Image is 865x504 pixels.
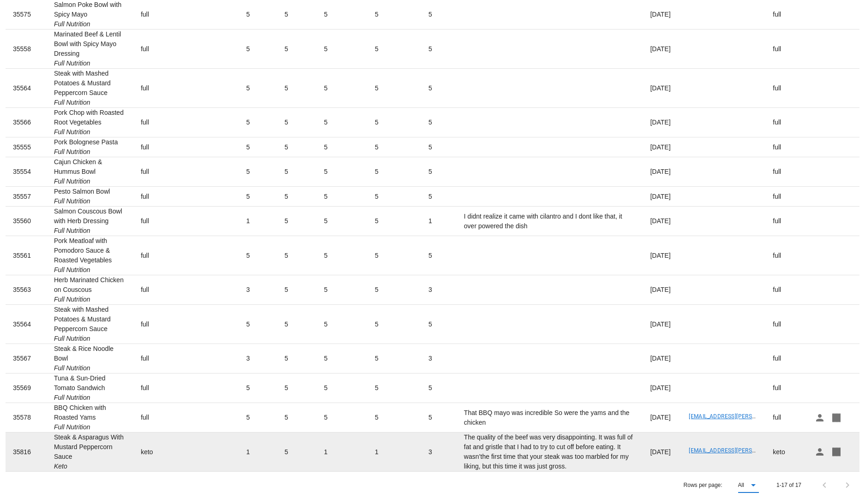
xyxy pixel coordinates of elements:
[643,305,681,344] td: [DATE]
[54,197,90,205] i: Full Nutrition
[133,137,172,157] td: full
[277,403,317,433] td: 5
[316,108,367,137] td: 5
[277,236,317,275] td: 5
[277,187,317,207] td: 5
[277,374,317,403] td: 5
[47,157,133,187] td: Cajun Chicken & Hummus Bowl
[54,296,90,303] i: Full Nutrition
[316,305,367,344] td: 5
[6,30,47,69] td: 35558
[54,266,90,273] i: Full Nutrition
[316,344,367,374] td: 5
[133,305,172,344] td: full
[133,69,172,108] td: full
[738,481,744,489] div: All
[421,108,457,137] td: 5
[421,207,457,236] td: 1
[421,403,457,433] td: 5
[316,157,367,187] td: 5
[776,481,801,489] div: 1-17 of 17
[239,207,277,236] td: 1
[765,433,804,471] td: keto
[765,187,804,207] td: full
[765,275,804,305] td: full
[239,69,277,108] td: 5
[643,236,681,275] td: [DATE]
[643,187,681,207] td: [DATE]
[54,59,90,67] i: Full Nutrition
[47,344,133,374] td: Steak & Rice Noodle Bowl
[316,69,367,108] td: 5
[643,108,681,137] td: [DATE]
[316,30,367,69] td: 5
[277,157,317,187] td: 5
[54,423,90,431] i: Full Nutrition
[367,236,421,275] td: 5
[765,403,804,433] td: full
[421,433,457,471] td: 3
[54,20,90,28] i: Full Nutrition
[367,374,421,403] td: 5
[133,207,172,236] td: full
[367,137,421,157] td: 5
[47,30,133,69] td: Marinated Beef & Lentil Bowl with Spicy Mayo Dressing
[47,108,133,137] td: Pork Chop with Roasted Root Vegetables
[6,69,47,108] td: 35564
[239,157,277,187] td: 5
[239,433,277,471] td: 1
[6,305,47,344] td: 35564
[421,137,457,157] td: 5
[277,344,317,374] td: 5
[47,69,133,108] td: Steak with Mashed Potatoes & Mustard Peppercorn Sauce
[457,207,643,236] td: I didnt realize it came with cilantro and I dont like that, it over powered the dish
[421,344,457,374] td: 3
[54,99,90,106] i: Full Nutrition
[765,374,804,403] td: full
[6,207,47,236] td: 35560
[316,374,367,403] td: 5
[277,275,317,305] td: 5
[239,275,277,305] td: 3
[6,236,47,275] td: 35561
[6,344,47,374] td: 35567
[421,236,457,275] td: 5
[643,69,681,108] td: [DATE]
[643,433,681,471] td: [DATE]
[54,128,90,136] i: Full Nutrition
[54,394,90,401] i: Full Nutrition
[239,374,277,403] td: 5
[133,275,172,305] td: full
[6,108,47,137] td: 35566
[277,137,317,157] td: 5
[133,157,172,187] td: full
[239,236,277,275] td: 5
[316,275,367,305] td: 5
[277,207,317,236] td: 5
[47,236,133,275] td: Pork Meatloaf with Pomodoro Sauce & Roasted Vegetables
[643,157,681,187] td: [DATE]
[643,30,681,69] td: [DATE]
[47,403,133,433] td: BBQ Chicken with Roasted Yams
[643,275,681,305] td: [DATE]
[6,433,47,471] td: 35816
[6,137,47,157] td: 35555
[765,69,804,108] td: full
[277,433,317,471] td: 5
[47,207,133,236] td: Salmon Couscous Bowl with Herb Dressing
[239,108,277,137] td: 5
[367,305,421,344] td: 5
[47,137,133,157] td: Pork Bolognese Pasta
[239,305,277,344] td: 5
[765,344,804,374] td: full
[765,137,804,157] td: full
[421,374,457,403] td: 5
[239,30,277,69] td: 5
[54,148,90,155] i: Full Nutrition
[421,69,457,108] td: 5
[316,187,367,207] td: 5
[367,403,421,433] td: 5
[54,462,67,470] i: Keto
[457,403,643,433] td: That BBQ mayo was incredible So were the yams and the chicken
[316,207,367,236] td: 5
